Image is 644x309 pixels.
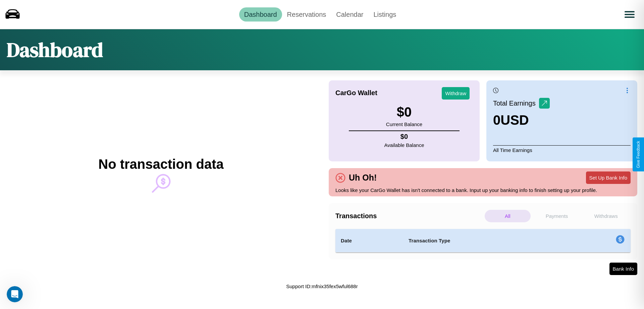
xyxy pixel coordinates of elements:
[493,113,550,128] h3: 0 USD
[7,36,103,64] h1: Dashboard
[335,186,631,195] p: Looks like your CarGo Wallet has isn't connected to a bank. Input up your banking info to finish ...
[341,237,398,245] h4: Date
[282,7,331,22] a: Reservations
[620,5,639,24] button: Open menu
[583,210,629,222] p: Withdraws
[98,157,223,172] h2: No transaction data
[368,7,401,22] a: Listings
[7,286,23,302] iframe: Intercom live chat
[386,120,422,129] p: Current Balance
[335,89,377,97] h4: CarGo Wallet
[386,105,422,120] h3: $ 0
[485,210,531,222] p: All
[335,229,631,253] table: simple table
[609,263,637,275] button: Bank Info
[286,282,358,291] p: Support ID: mfnix35fex5wful688r
[384,141,424,150] p: Available Balance
[442,87,470,100] button: Withdraw
[636,141,641,168] div: Give Feedback
[331,7,368,22] a: Calendar
[345,173,380,183] h4: Uh Oh!
[534,210,580,222] p: Payments
[384,133,424,141] h4: $ 0
[239,7,282,22] a: Dashboard
[335,212,483,220] h4: Transactions
[409,237,561,245] h4: Transaction Type
[586,171,631,184] button: Set Up Bank Info
[493,97,539,109] p: Total Earnings
[493,145,631,155] p: All Time Earnings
